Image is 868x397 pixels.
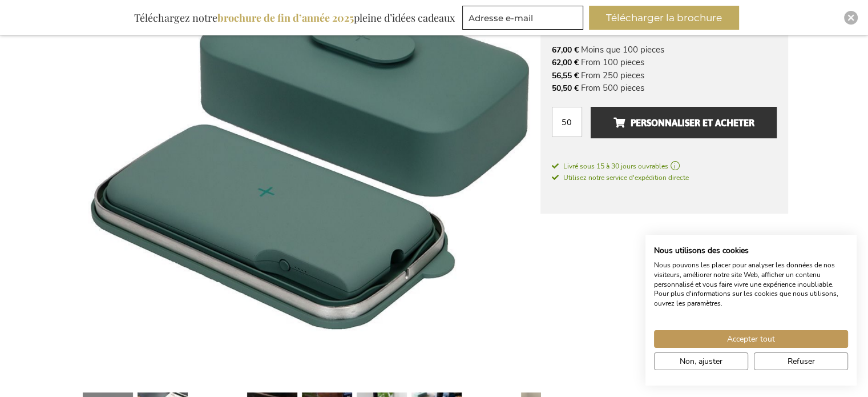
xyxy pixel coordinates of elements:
[462,6,587,33] form: marketing offers and promotions
[552,43,777,56] li: Moins que 100 pieces
[589,6,739,30] button: Télécharger la brochure
[552,57,579,68] span: 62,00 €
[552,161,777,171] a: Livré sous 15 à 30 jours ouvrables
[552,70,579,81] span: 56,55 €
[217,11,354,25] b: brochure de fin d’année 2025
[552,56,777,69] li: From 100 pieces
[552,45,579,55] span: 67,00 €
[844,11,858,25] div: Close
[654,330,848,348] button: Accepter tous les cookies
[654,260,848,308] p: Nous pouvons les placer pour analyser les données de nos visiteurs, améliorer notre site Web, aff...
[552,82,777,94] li: From 500 pieces
[552,171,689,183] a: Utilisez notre service d'expédition directe
[613,114,754,132] span: Personnaliser et acheter
[552,69,777,82] li: From 250 pieces
[847,14,854,21] img: Close
[552,173,689,182] span: Utilisez notre service d'expédition directe
[654,246,848,256] h2: Nous utilisons des cookies
[754,352,848,370] button: Refuser tous les cookies
[552,83,579,94] span: 50,50 €
[129,6,460,30] div: Téléchargez notre pleine d’idées cadeaux
[788,355,815,367] span: Refuser
[727,333,775,345] span: Accepter tout
[552,107,582,137] input: Qté
[680,355,722,367] span: Non, ajuster
[462,6,583,30] input: Adresse e-mail
[654,352,748,370] button: Ajustez les préférences de cookie
[591,107,776,138] button: Personnaliser et acheter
